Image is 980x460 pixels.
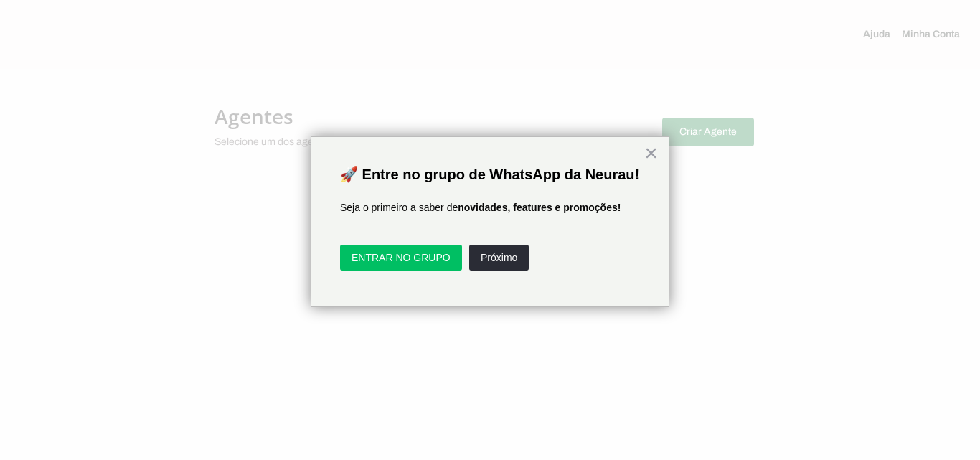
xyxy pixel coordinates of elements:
[644,141,658,164] button: Close
[340,202,458,213] span: Seja o primeiro a saber de
[469,245,529,271] button: Próximo
[340,166,640,183] p: 🚀 Entre no grupo de WhatsApp da Neurau!
[340,245,462,271] button: ENTRAR NO GRUPO
[458,202,621,213] strong: novidades, features e promoções!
